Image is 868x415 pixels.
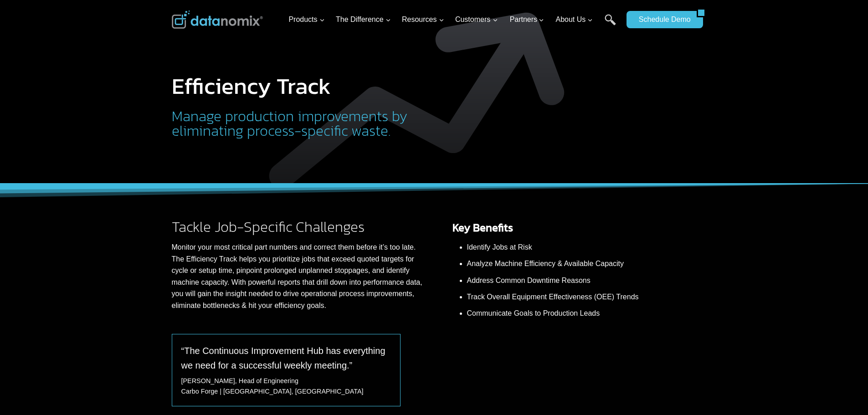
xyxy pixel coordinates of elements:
img: Datanomix [172,10,263,29]
span: About Us [555,14,593,26]
span: Products [288,14,324,26]
h2: Tackle Job-Specific Challenges [172,220,427,234]
h3: Key Benefits [452,220,697,236]
span: The Difference [336,14,391,26]
h2: Manage production improvements by eliminating process-specific waste. [172,109,466,138]
li: Address Common Downtime Reasons [467,275,660,291]
span: Customers [456,14,498,26]
a: Search [605,14,616,35]
span: Carbo Forge | [GEOGRAPHIC_DATA], [GEOGRAPHIC_DATA] [181,388,364,395]
li: Identify Jobs at Risk [467,241,660,258]
span: [PERSON_NAME], Head of Engineering [181,377,299,384]
span: Partners [509,14,544,26]
h1: Efficiency Track [172,75,466,97]
span: Resources [402,14,444,26]
p: “The Continuous Improvement Hub has everything we need for a successful weekly meeting.” [181,343,391,373]
nav: Primary Navigation [285,5,622,35]
p: Monitor your most critical part numbers and correct them before it’s too late. The Efficiency Tra... [172,241,427,312]
a: Schedule Demo [627,11,697,28]
li: Analyze Machine Efficiency & Available Capacity [467,258,660,274]
li: Communicate Goals to Production Leads [467,307,660,324]
li: Track Overall Equipment Effectiveness (OEE) Trends [467,291,660,307]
